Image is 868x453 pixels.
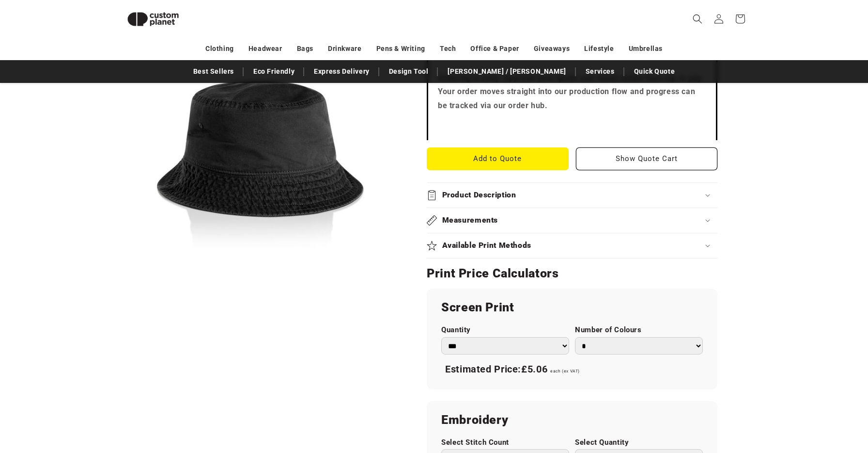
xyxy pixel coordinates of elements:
[442,190,516,200] h2: Product Description
[581,63,620,80] a: Services
[441,300,703,315] h2: Screen Print
[438,121,706,130] iframe: Customer reviews powered by Trustpilot
[119,15,403,298] media-gallery: Gallery Viewer
[575,438,703,447] label: Select Quantity
[248,40,282,57] a: Headwear
[521,363,547,375] span: £5.06
[119,4,187,34] img: Custom Planet
[441,359,703,380] div: Estimated Price:
[248,63,299,80] a: Eco Friendly
[427,183,717,208] summary: Product Description
[188,63,239,80] a: Best Sellers
[550,369,580,373] span: each (ex VAT)
[441,412,703,428] h2: Embroidery
[441,438,569,447] label: Select Stitch Count
[440,40,456,57] a: Tech
[309,63,374,80] a: Express Delivery
[534,40,570,57] a: Giveaways
[427,266,717,281] h2: Print Price Calculators
[328,40,361,57] a: Drinkware
[427,233,717,258] summary: Available Print Methods
[629,63,680,80] a: Quick Quote
[384,63,434,80] a: Design Tool
[427,208,717,233] summary: Measurements
[702,348,868,453] iframe: Chat Widget
[629,40,663,57] a: Umbrellas
[441,325,569,335] label: Quantity
[687,8,708,30] summary: Search
[297,40,313,57] a: Bags
[205,40,234,57] a: Clothing
[442,215,498,226] h2: Measurements
[376,40,425,57] a: Pens & Writing
[576,147,718,170] button: Show Quote Cart
[442,241,532,251] h2: Available Print Methods
[575,325,703,335] label: Number of Colours
[470,40,519,57] a: Office & Paper
[443,63,571,80] a: [PERSON_NAME] / [PERSON_NAME]
[584,40,614,57] a: Lifestyle
[427,147,569,170] : Add to Quote
[438,73,704,111] strong: Ordering is easy. Approve your quote and visual online then tap to pay. Your order moves straight...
